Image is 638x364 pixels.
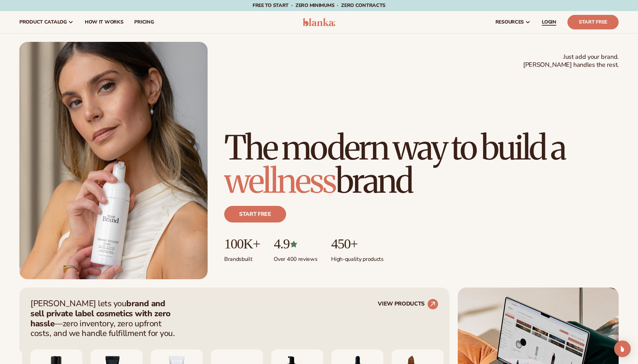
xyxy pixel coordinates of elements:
[224,160,336,202] span: wellness
[303,18,336,26] img: logo
[19,42,208,279] img: Female holding tanning mousse.
[30,298,171,329] strong: brand and sell private label cosmetics with zero hassle
[224,236,260,252] p: 100K+
[129,11,159,33] a: pricing
[490,11,536,33] a: resources
[523,53,619,69] span: Just add your brand. [PERSON_NAME] handles the rest.
[567,15,619,29] a: Start Free
[224,252,260,263] p: Brands built
[378,299,438,310] a: VIEW PRODUCTS
[331,252,383,263] p: High-quality products
[224,131,619,198] h1: The modern way to build a brand
[274,252,317,263] p: Over 400 reviews
[495,19,524,25] span: resources
[30,299,179,338] p: [PERSON_NAME] lets you —zero inventory, zero upfront costs, and we handle fulfillment for you.
[19,19,67,25] span: product catalog
[536,11,562,33] a: LOGIN
[224,206,286,222] a: Start free
[542,19,556,25] span: LOGIN
[14,11,79,33] a: product catalog
[79,11,129,33] a: How It Works
[274,236,317,252] p: 4.9
[331,236,383,252] p: 450+
[614,340,631,357] div: Open Intercom Messenger
[253,2,385,9] span: Free to start · ZERO minimums · ZERO contracts
[85,19,124,25] span: How It Works
[134,19,154,25] span: pricing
